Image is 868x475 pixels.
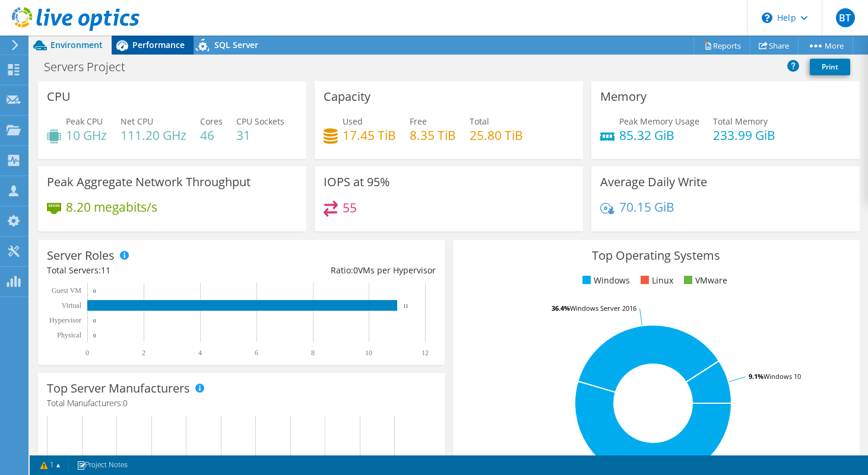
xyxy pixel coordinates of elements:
text: 10 [365,349,372,357]
div: Total Servers: [47,264,241,277]
h3: CPU [47,90,71,103]
h4: 31 [236,129,284,142]
text: 2 [142,349,145,357]
div: Ratio: VMs per Hypervisor [241,264,435,277]
text: 0 [85,349,89,357]
tspan: Windows 10 [764,372,801,381]
h4: 85.32 GiB [619,129,699,142]
h3: Server Roles [47,249,115,262]
h1: Servers Project [39,60,144,74]
h3: IOPS at 95% [324,176,390,189]
svg: \n [762,12,772,23]
span: SQL Server [214,39,258,50]
span: Performance [132,39,185,50]
h4: 8.35 TiB [410,129,456,142]
h3: Peak Aggregate Network Throughput [47,176,251,189]
h4: 17.45 TiB [343,129,396,142]
text: 6 [255,349,258,357]
h3: Average Daily Write [600,176,707,189]
a: Print [810,59,850,75]
text: 0 [93,318,96,324]
h3: Top Server Manufacturers [47,382,190,395]
h4: 70.15 GiB [619,200,674,213]
li: Windows [579,274,630,287]
span: Free [410,116,427,127]
h4: 10 GHz [66,129,107,142]
span: Total [470,116,489,127]
li: VMware [681,274,727,287]
text: 0 [93,288,96,294]
span: Cores [200,116,223,127]
span: 11 [101,264,110,276]
a: Share [750,36,799,55]
a: 1 [32,458,69,473]
tspan: 9.1% [749,372,764,381]
text: 4 [198,349,202,357]
span: 0 [123,397,128,409]
text: Guest VM [52,286,81,295]
a: Project Notes [68,458,136,473]
text: Hypervisor [49,316,81,324]
a: More [798,36,853,55]
span: Peak Memory Usage [619,116,699,127]
tspan: 36.4% [552,304,570,313]
h4: 25.80 TiB [470,129,523,142]
h3: Top Operating Systems [462,249,851,262]
h4: 46 [200,129,223,142]
h3: Capacity [324,90,370,103]
h3: Memory [600,90,647,103]
text: 11 [403,303,408,309]
li: Linux [638,274,673,287]
span: Total Memory [713,116,768,127]
h4: 233.99 GiB [713,129,775,142]
span: Net CPU [121,116,153,127]
span: BT [836,8,855,27]
span: CPU Sockets [236,116,284,127]
span: Peak CPU [66,116,103,127]
span: 0 [353,264,358,276]
tspan: Windows Server 2016 [570,304,636,313]
text: 8 [311,349,315,357]
text: Virtual [62,301,82,310]
text: Physical [57,331,81,339]
span: Used [343,116,363,127]
span: Environment [50,39,103,50]
h4: 111.20 GHz [121,129,186,142]
h4: Total Manufacturers: [47,397,436,410]
h4: 55 [343,201,357,214]
text: 0 [93,333,96,339]
a: Reports [693,36,750,55]
h4: 8.20 megabits/s [66,200,157,213]
text: 12 [422,349,429,357]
